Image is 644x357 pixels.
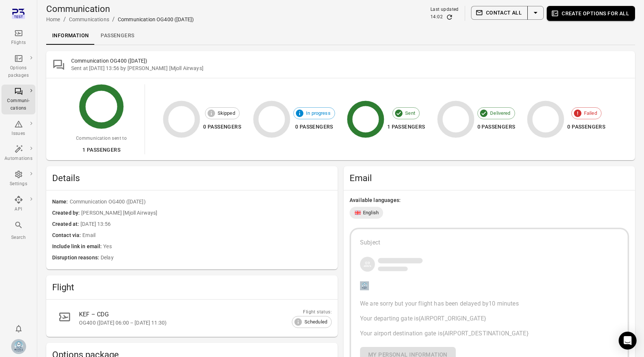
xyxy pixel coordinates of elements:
a: Information [46,27,95,45]
div: 0 passengers [477,122,515,132]
div: Communication OG400 ([DATE]) [118,16,194,23]
div: 0 passengers [293,122,335,132]
span: Sent [401,110,419,117]
div: Sent at [DATE] 13:56 by [PERSON_NAME] [Mjoll Airways] [71,64,629,72]
div: Communications [69,16,109,23]
span: Delivered [486,110,514,117]
div: Communi-cations [4,97,32,112]
span: [DATE] 13:56 [80,220,332,228]
div: KEF – CDG [79,310,314,319]
a: Communi-cations [1,85,35,114]
span: {AIRPORT_ORIGIN_GATE} [419,315,486,322]
span: Delay [101,254,332,262]
a: Passengers [95,27,140,45]
button: Refresh data [446,13,453,21]
button: Elsa Mjöll [Mjoll Airways] [8,336,29,357]
span: Include link in email [52,243,103,251]
img: Mjoll-Airways-Logo.webp [11,339,26,354]
div: Split button [471,6,544,20]
div: Options packages [4,64,32,79]
span: English [363,209,379,217]
img: Company logo [360,281,369,290]
a: API [1,193,35,215]
div: 14:02 [430,13,443,21]
div: Available languages: [350,196,629,204]
button: Search [1,218,35,243]
span: Skipped [214,110,239,117]
span: [PERSON_NAME] [Mjoll Airways] [81,209,332,217]
button: Notifications [11,321,26,336]
a: Flights [1,26,35,49]
span: Details [52,172,332,184]
span: Failed [580,110,601,117]
div: 0 passengers [567,122,605,132]
div: Search [4,234,32,241]
a: Options packages [1,52,35,82]
div: Flights [4,39,32,47]
li: / [112,15,115,24]
a: Automations [1,142,35,165]
button: Select action [527,6,544,20]
a: Settings [1,168,35,190]
span: Scheduled [300,318,331,326]
span: {AIRPORT_DESTINATION_GATE} [442,330,528,337]
span: Created by [52,209,81,217]
button: Contact all [471,6,528,20]
span: In progress [302,110,335,117]
div: 1 passengers [76,145,127,155]
h2: Communication OG400 ([DATE]) [71,57,629,64]
span: Created at [52,220,80,228]
div: Settings [4,180,32,188]
div: Local navigation [46,27,635,45]
div: OG400 ([DATE] 06:00 – [DATE] 11:30) [79,319,314,326]
a: Issues [1,117,35,140]
span: We are sorry but your flight has been delayed by [360,300,489,307]
div: Open Intercom Messenger [619,332,637,350]
div: Subject [360,238,619,247]
div: English [350,207,383,219]
button: Create options for all [547,6,635,21]
h2: Email [350,172,629,184]
div: Last updated [430,6,459,13]
div: 0 passengers [203,122,241,132]
div: Communication sent to [76,135,127,142]
div: Issues [4,130,32,138]
li: / [63,15,66,24]
span: 10 minutes [489,300,519,307]
div: Automations [4,155,32,162]
span: Email [82,231,332,240]
span: Yes [103,243,332,251]
span: Contact via [52,231,82,240]
span: Your departing gate is [360,315,419,322]
span: Disruption reasons [52,254,101,262]
nav: Breadcrumbs [46,15,194,24]
span: Name [52,198,70,206]
div: 1 passengers [387,122,425,132]
span: Your airport destination gate is [360,330,442,337]
h2: Flight [52,281,332,293]
a: KEF – CDGOG400 ([DATE] 06:00 – [DATE] 11:30) [52,306,332,331]
div: API [4,206,32,213]
a: Home [46,16,60,22]
span: Communication OG400 ([DATE]) [70,198,332,206]
div: Flight status: [292,309,332,316]
h1: Communication [46,3,194,15]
